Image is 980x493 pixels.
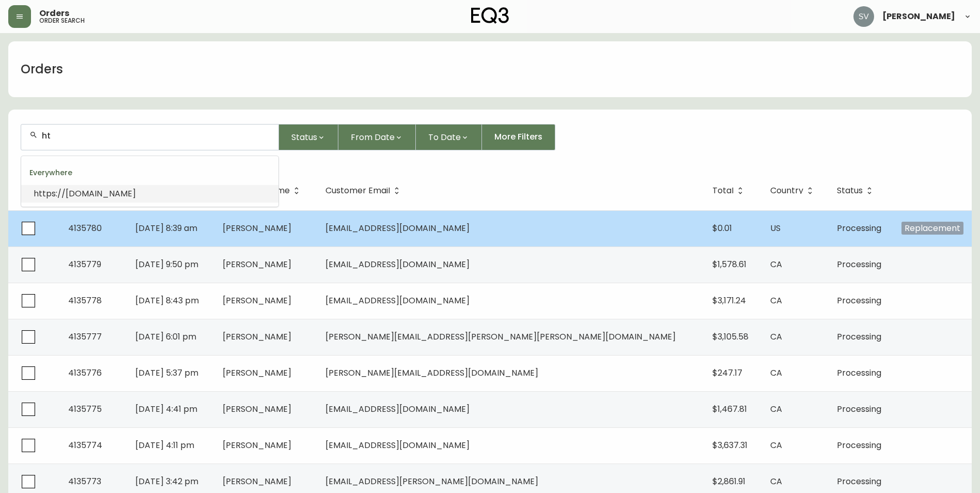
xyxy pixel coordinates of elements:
[770,188,803,194] span: Country
[68,222,102,234] span: 4135780
[837,188,863,194] span: Status
[837,367,881,379] span: Processing
[837,186,876,195] span: Status
[837,222,881,234] span: Processing
[770,295,782,306] span: CA
[351,131,395,144] span: From Date
[135,222,197,234] span: [DATE] 8:39 am
[68,403,102,415] span: 4135775
[837,439,881,451] span: Processing
[416,124,482,150] button: To Date
[223,222,291,234] span: [PERSON_NAME]
[712,331,749,343] span: $3,105.58
[291,131,317,144] span: Status
[223,439,291,451] span: [PERSON_NAME]
[712,403,747,415] span: $1,467.81
[135,439,194,451] span: [DATE] 4:11 pm
[39,18,85,24] h5: order search
[223,331,291,343] span: [PERSON_NAME]
[68,295,102,306] span: 4135778
[712,475,745,487] span: $2,861.91
[325,367,538,379] span: [PERSON_NAME][EMAIL_ADDRESS][DOMAIN_NAME]
[770,475,782,487] span: CA
[712,439,748,451] span: $3,637.31
[135,295,199,306] span: [DATE] 8:43 pm
[223,403,291,415] span: [PERSON_NAME]
[338,124,416,150] button: From Date
[471,7,509,24] img: logo
[135,258,198,270] span: [DATE] 9:50 pm
[837,331,881,343] span: Processing
[135,475,198,487] span: [DATE] 3:42 pm
[770,258,782,270] span: CA
[223,258,291,270] span: [PERSON_NAME]
[223,295,291,306] span: [PERSON_NAME]
[325,439,470,451] span: [EMAIL_ADDRESS][DOMAIN_NAME]
[770,367,782,379] span: CA
[770,439,782,451] span: CA
[325,222,470,234] span: [EMAIL_ADDRESS][DOMAIN_NAME]
[712,295,746,306] span: $3,171.24
[853,6,874,27] img: 0ef69294c49e88f033bcbeb13310b844
[325,403,470,415] span: [EMAIL_ADDRESS][DOMAIN_NAME]
[837,403,881,415] span: Processing
[21,60,63,78] h1: Orders
[21,160,278,185] div: Everywhere
[34,188,57,199] span: https:
[712,188,734,194] span: Total
[135,403,197,415] span: [DATE] 4:41 pm
[882,12,955,21] span: [PERSON_NAME]
[494,131,542,143] span: More Filters
[68,258,101,270] span: 4135779
[68,439,102,451] span: 4135774
[223,475,291,487] span: [PERSON_NAME]
[770,222,781,234] span: US
[68,367,102,379] span: 4135776
[837,475,881,487] span: Processing
[325,188,390,194] span: Customer Email
[428,131,461,144] span: To Date
[770,186,817,195] span: Country
[712,258,746,270] span: $1,578.61
[837,295,881,306] span: Processing
[42,131,270,141] input: Search
[901,222,963,235] span: Replacement
[325,258,470,270] span: [EMAIL_ADDRESS][DOMAIN_NAME]
[325,331,676,343] span: [PERSON_NAME][EMAIL_ADDRESS][PERSON_NAME][PERSON_NAME][DOMAIN_NAME]
[712,222,732,234] span: $0.01
[770,403,782,415] span: CA
[325,186,403,195] span: Customer Email
[325,475,538,487] span: [EMAIL_ADDRESS][PERSON_NAME][DOMAIN_NAME]
[223,367,291,379] span: [PERSON_NAME]
[57,188,136,199] span: //[DOMAIN_NAME]
[712,367,742,379] span: $247.17
[325,295,470,306] span: [EMAIL_ADDRESS][DOMAIN_NAME]
[837,258,881,270] span: Processing
[279,124,338,150] button: Status
[68,475,101,487] span: 4135773
[135,367,198,379] span: [DATE] 5:37 pm
[135,331,196,343] span: [DATE] 6:01 pm
[39,9,69,18] span: Orders
[68,331,102,343] span: 4135777
[770,331,782,343] span: CA
[482,124,555,150] button: More Filters
[712,186,747,195] span: Total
